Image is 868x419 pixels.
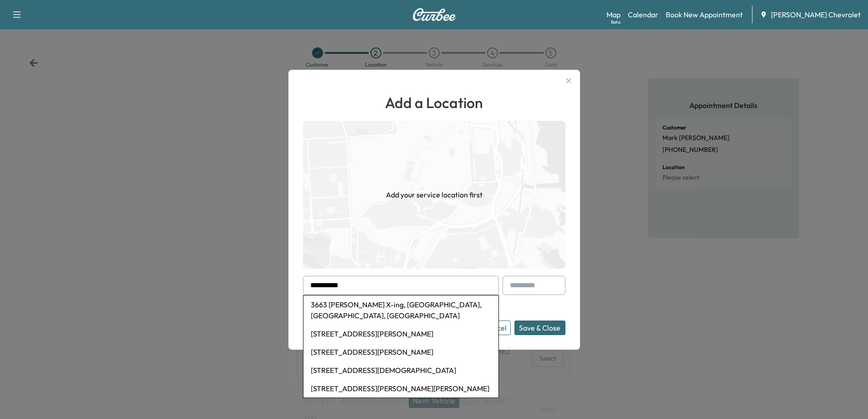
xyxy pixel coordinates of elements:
[628,9,658,20] a: Calendar
[514,321,565,335] button: Save & Close
[771,9,861,20] span: [PERSON_NAME] Chevrolet
[666,9,743,20] a: Book New Appointment
[303,92,565,114] h1: Add a Location
[303,121,565,269] img: empty-map-CL6vilOE.png
[412,8,456,21] img: Curbee Logo
[611,19,621,26] div: Beta
[303,343,498,361] li: [STREET_ADDRESS][PERSON_NAME]
[303,361,498,379] li: [STREET_ADDRESS][DEMOGRAPHIC_DATA]
[303,379,498,398] li: [STREET_ADDRESS][PERSON_NAME][PERSON_NAME]
[386,189,483,200] h1: Add your service location first
[303,295,498,325] li: 3663 [PERSON_NAME] X-ing, [GEOGRAPHIC_DATA], [GEOGRAPHIC_DATA], [GEOGRAPHIC_DATA]
[303,325,498,343] li: [STREET_ADDRESS][PERSON_NAME]
[606,9,621,20] a: MapBeta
